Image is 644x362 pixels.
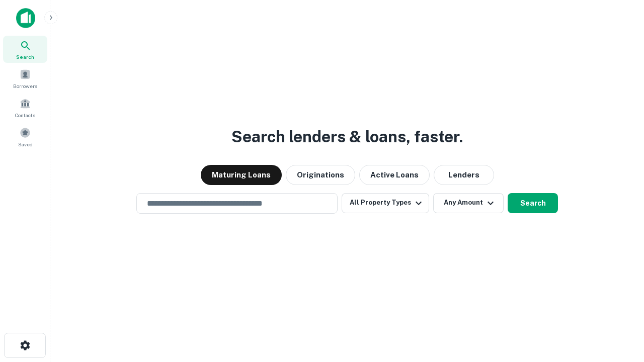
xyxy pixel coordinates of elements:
[433,193,504,213] button: Any Amount
[286,165,355,185] button: Originations
[201,165,282,185] button: Maturing Loans
[434,165,494,185] button: Lenders
[508,193,558,213] button: Search
[16,8,35,28] img: capitalize-icon.png
[359,165,430,185] button: Active Loans
[16,53,34,61] span: Search
[15,111,35,119] span: Contacts
[3,36,47,63] a: Search
[13,82,37,90] span: Borrowers
[3,94,47,121] a: Contacts
[342,193,429,213] button: All Property Types
[231,125,463,149] h3: Search lenders & loans, faster.
[18,140,33,148] span: Saved
[3,123,47,150] a: Saved
[594,282,644,330] iframe: Chat Widget
[3,65,47,92] a: Borrowers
